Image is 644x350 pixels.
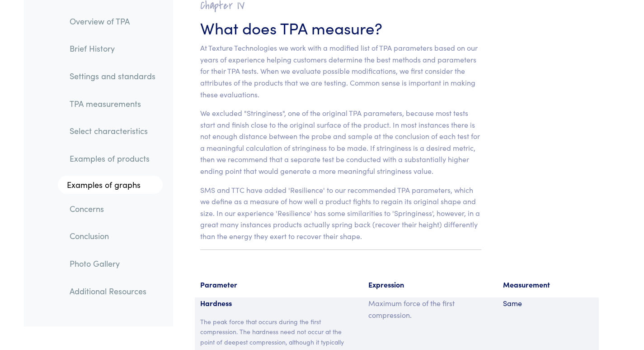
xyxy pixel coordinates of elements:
p: Maximum force of the first compression. [368,297,492,321]
a: Conclusion [62,226,163,247]
p: Same [503,297,593,309]
p: SMS and TTC have added 'Resilience' to our recommended TPA parameters, which we define as a measu... [200,184,482,242]
p: Expression [368,279,492,291]
a: Overview of TPA [62,11,163,32]
h3: What does TPA measure? [200,16,482,38]
p: At Texture Technologies we work with a modified list of TPA parameters based on our years of expe... [200,42,482,100]
a: Additional Resources [62,281,163,302]
a: Examples of graphs [58,176,163,194]
p: We excluded "Stringiness", one of the original TPA parameters, because most tests start and finis... [200,107,482,177]
a: Examples of products [62,149,163,169]
a: Photo Gallery [62,253,163,274]
a: Select characteristics [62,121,163,142]
p: Hardness [200,297,358,309]
p: Parameter [200,279,358,291]
a: Concerns [62,198,163,219]
a: TPA measurements [62,93,163,114]
a: Brief History [62,38,163,59]
a: Settings and standards [62,66,163,86]
p: Measurement [503,279,593,291]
